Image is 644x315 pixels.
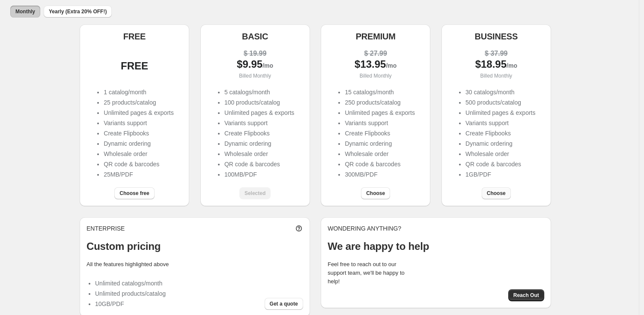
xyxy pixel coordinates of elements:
div: $ 27.99 [328,49,423,58]
li: Unlimited pages & exports [104,108,173,117]
span: Monthly [15,8,35,15]
div: $ 18.95 [448,60,544,70]
span: /mo [262,62,273,69]
li: Unlimited products/catalog [95,289,166,298]
li: Wholesale order [104,150,173,158]
li: 15 catalogs/month [345,88,414,96]
li: 250 products/catalog [345,98,414,107]
li: 10GB/PDF [95,300,166,308]
button: Choose [361,187,390,199]
span: Choose free [119,190,149,197]
li: 5 catalogs/month [224,88,294,96]
li: 100MB/PDF [224,170,294,179]
button: Reach Out [508,289,544,301]
div: FREE [86,62,182,70]
div: $ 13.95 [328,60,423,70]
li: Create Flipbooks [224,129,294,138]
li: 30 catalogs/month [465,88,535,96]
button: Choose [482,187,511,199]
li: 500 products/catalog [465,98,535,107]
p: Billed Monthly [328,72,423,80]
h5: BUSINESS [474,31,518,42]
span: Reach Out [513,292,539,299]
li: Variants support [345,119,414,127]
div: $ 9.95 [207,60,303,70]
p: Billed Monthly [448,72,544,80]
li: Variants support [224,119,294,127]
li: Variants support [104,119,173,127]
li: 300MB/PDF [345,170,414,179]
span: /mo [386,62,397,69]
li: QR code & barcodes [465,160,535,168]
span: Choose [366,190,385,197]
p: ENTERPRISE [86,224,125,233]
span: /mo [507,62,517,69]
li: Create Flipbooks [104,129,173,138]
button: Yearly (Extra 20% OFF!) [44,6,112,18]
button: Get a quote [265,298,303,310]
li: Unlimited pages & exports [345,108,414,117]
li: Wholesale order [224,150,294,158]
li: QR code & barcodes [104,160,173,168]
li: Dynamic ordering [224,139,294,148]
li: Wholesale order [465,150,535,158]
li: 1GB/PDF [465,170,535,179]
li: Unlimited catalogs/month [95,279,166,288]
li: QR code & barcodes [224,160,294,168]
li: Unlimited pages & exports [465,108,535,117]
li: Wholesale order [345,150,414,158]
li: Unlimited pages & exports [224,108,294,117]
label: All the features highlighted above [86,261,169,267]
li: Variants support [465,119,535,127]
li: Create Flipbooks [465,129,535,138]
span: Yearly (Extra 20% OFF!) [49,8,107,15]
h5: BASIC [242,31,268,42]
button: Monthly [10,6,40,18]
div: $ 37.99 [448,49,544,58]
span: Get a quote [270,300,298,307]
li: Dynamic ordering [345,139,414,148]
li: QR code & barcodes [345,160,414,168]
button: Choose free [114,187,154,199]
li: 25 products/catalog [104,98,173,107]
li: 100 products/catalog [224,98,294,107]
p: We are happy to help [328,240,544,253]
p: WONDERING ANYTHING? [328,224,544,233]
li: Dynamic ordering [104,139,173,148]
p: Custom pricing [86,240,303,253]
li: 1 catalog/month [104,88,173,96]
div: $ 19.99 [207,49,303,58]
li: Dynamic ordering [465,139,535,148]
li: Create Flipbooks [345,129,414,138]
h5: PREMIUM [356,31,396,42]
p: Billed Monthly [207,72,303,80]
h5: FREE [123,31,146,42]
p: Feel free to reach out to our support team, we'll be happy to help! [328,260,413,286]
span: Choose [487,190,506,197]
li: 25MB/PDF [104,170,173,179]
